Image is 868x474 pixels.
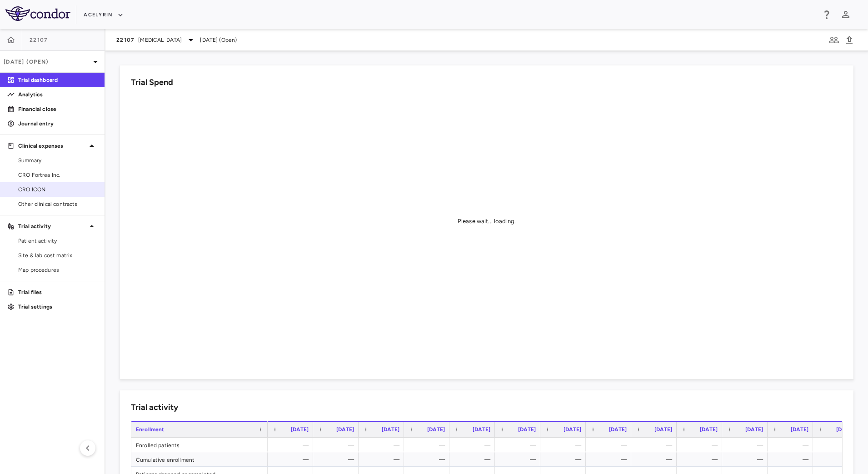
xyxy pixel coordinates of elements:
[4,58,90,66] p: [DATE] (Open)
[18,120,97,128] p: Journal entry
[654,426,672,433] span: [DATE]
[412,438,445,452] div: —
[458,217,516,225] div: Please wait... loading.
[594,438,627,452] div: —
[18,303,97,311] p: Trial settings
[367,438,399,452] div: —
[518,426,536,433] span: [DATE]
[18,156,97,165] span: Summary
[18,142,86,150] p: Clinical expenses
[276,438,309,452] div: —
[276,452,309,467] div: —
[791,426,808,433] span: [DATE]
[382,426,399,433] span: [DATE]
[291,426,309,433] span: [DATE]
[18,171,97,179] span: CRO Fortrea Inc.
[458,438,490,452] div: —
[836,426,854,433] span: [DATE]
[116,36,135,44] span: 22107
[321,438,354,452] div: —
[18,105,97,113] p: Financial close
[321,452,354,467] div: —
[639,452,672,467] div: —
[776,438,808,452] div: —
[700,426,718,433] span: [DATE]
[730,452,763,467] div: —
[18,237,97,245] span: Patient activity
[412,452,445,467] div: —
[564,426,581,433] span: [DATE]
[776,452,808,467] div: —
[336,426,354,433] span: [DATE]
[594,452,627,467] div: —
[138,36,182,44] span: [MEDICAL_DATA]
[458,452,490,467] div: —
[18,185,97,194] span: CRO ICON
[18,90,97,99] p: Analytics
[18,76,97,84] p: Trial dashboard
[821,438,854,452] div: —
[18,288,97,296] p: Trial files
[18,266,97,274] span: Map procedures
[609,426,627,433] span: [DATE]
[131,76,173,89] h6: Trial Spend
[18,200,97,208] span: Other clinical contracts
[685,452,718,467] div: —
[821,452,854,467] div: —
[5,6,70,21] img: logo-full-BYUhSk78.svg
[200,36,237,44] span: [DATE] (Open)
[549,452,581,467] div: —
[136,426,165,433] span: Enrollment
[503,438,536,452] div: —
[30,36,48,44] span: 22107
[84,8,124,22] button: Acelyrin
[131,438,268,452] div: Enrolled patients
[131,401,178,414] h6: Trial activity
[745,426,763,433] span: [DATE]
[131,452,268,466] div: Cumulative enrollment
[427,426,445,433] span: [DATE]
[367,452,399,467] div: —
[18,251,97,259] span: Site & lab cost matrix
[685,438,718,452] div: —
[639,438,672,452] div: —
[549,438,581,452] div: —
[503,452,536,467] div: —
[18,222,86,230] p: Trial activity
[473,426,490,433] span: [DATE]
[730,438,763,452] div: —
